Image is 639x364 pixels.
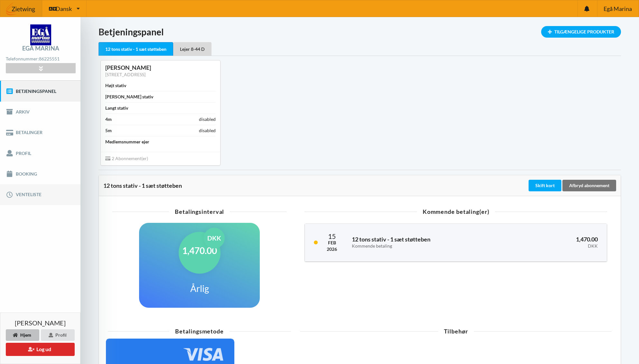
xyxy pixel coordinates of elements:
div: Egå Marina [22,45,59,51]
div: disabled [199,127,216,134]
div: Betalingsinterval [112,209,287,214]
h1: Årlig [190,283,209,294]
div: disabled [199,116,216,123]
h3: 12 tons stativ - 1 sæt støtteben [352,236,499,249]
div: Skift kort [529,180,561,191]
div: [PERSON_NAME] [105,64,216,71]
div: 12 tons stativ - 1 sæt støtteben [99,42,173,56]
h1: 1,470.00 [182,245,217,256]
div: Tilgængelige Produkter [541,26,621,38]
div: Lejer 8-44 D [173,42,211,56]
div: DKK [204,228,225,249]
div: Kommende betaling [352,243,499,249]
div: 15 [327,233,337,240]
div: 2026 [327,246,337,252]
div: 5m [105,127,112,134]
div: Telefonnummer: [6,55,75,63]
h3: 1,470.00 [508,236,598,249]
div: Tilbehør [300,328,612,334]
div: Betalingsmetode [108,328,291,334]
div: Afbryd abonnement [562,180,616,191]
div: 4m [105,116,112,123]
span: Egå Marina [604,6,632,12]
div: Kommende betaling(er) [305,209,607,214]
div: Langt stativ [105,105,128,111]
div: [PERSON_NAME] stativ [105,94,153,100]
span: [PERSON_NAME] [15,320,66,326]
div: 12 tons stativ - 1 sæt støtteben [103,182,527,189]
h1: Betjeningspanel [99,26,621,38]
div: Feb [327,240,337,246]
div: Medlemsnummer ejer [105,139,149,145]
img: logo [30,24,51,45]
div: Profil [41,329,75,341]
img: 4WYAC6ZA8lHiWlowAAAABJRU5ErkJggg== [183,348,225,361]
a: [STREET_ADDRESS] [105,72,146,77]
div: Hjem [6,329,39,341]
button: Log ud [6,343,75,356]
span: 2 Abonnement(er) [105,156,148,161]
div: Højt stativ [105,82,126,89]
strong: 86225551 [39,56,60,61]
span: Dansk [56,6,72,12]
div: DKK [508,243,598,249]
